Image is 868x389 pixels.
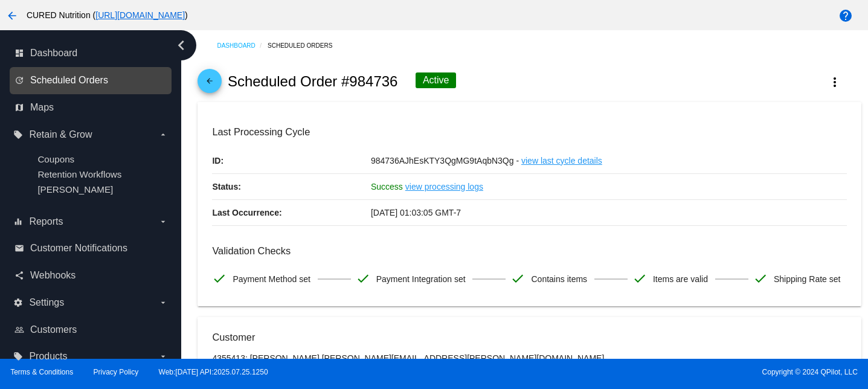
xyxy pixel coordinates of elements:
span: [DATE] 01:03:05 GMT-7 [371,208,461,217]
a: Coupons [37,154,74,164]
span: Scheduled Orders [30,75,108,86]
i: share [14,271,24,280]
a: [PERSON_NAME] [37,184,113,194]
a: update Scheduled Orders [14,71,168,90]
span: Payment Integration set [376,266,466,292]
a: view last cycle details [521,148,602,173]
span: Webhooks [30,270,76,281]
i: local_offer [13,352,23,361]
i: map [14,103,24,112]
p: Last Occurrence: [212,200,371,225]
i: local_offer [13,130,23,140]
mat-icon: check [753,271,768,286]
h2: Scheduled Order #984736 [228,73,398,90]
span: Products [29,351,67,362]
i: dashboard [14,48,24,58]
p: ID: [212,148,371,173]
p: Status: [212,174,371,199]
a: Scheduled Orders [268,36,343,55]
span: Retain & Grow [29,129,92,140]
a: share Webhooks [14,266,168,285]
h3: Validation Checks [212,245,846,257]
span: 984736AJhEsKTY3QgMG9tAqbN3Qg - [371,156,519,166]
span: Customer Notifications [30,243,127,254]
mat-icon: check [356,271,370,286]
i: chevron_left [172,36,191,55]
span: Maps [30,102,54,113]
span: Items are valid [653,266,708,292]
span: Success [371,182,403,191]
mat-icon: check [212,271,227,286]
i: people_outline [14,325,24,335]
a: Web:[DATE] API:2025.07.25.1250 [159,368,268,376]
mat-icon: arrow_back [202,77,217,91]
a: dashboard Dashboard [14,43,168,63]
span: Payment Method set [233,266,310,292]
i: update [14,76,24,85]
p: 4355413: [PERSON_NAME] [PERSON_NAME][EMAIL_ADDRESS][PERSON_NAME][DOMAIN_NAME] [212,353,846,363]
i: email [14,243,24,253]
span: Settings [29,297,64,308]
a: map Maps [14,98,168,117]
mat-icon: check [510,271,525,286]
h3: Customer [212,332,846,343]
i: equalizer [13,217,23,227]
span: Reports [29,216,63,227]
i: settings [13,298,23,307]
a: Dashboard [217,36,268,55]
mat-icon: check [632,271,647,286]
span: Copyright © 2024 QPilot, LLC [445,368,858,376]
mat-icon: arrow_back [5,8,19,23]
a: Retention Workflows [37,169,121,179]
h3: Last Processing Cycle [212,126,846,138]
a: email Customer Notifications [14,239,168,258]
span: Shipping Rate set [774,266,841,292]
a: [URL][DOMAIN_NAME] [95,10,185,20]
span: Contains items [531,266,587,292]
div: Active [416,72,457,88]
i: arrow_drop_down [158,130,168,140]
span: Customers [30,324,77,335]
i: arrow_drop_down [158,352,168,361]
a: people_outline Customers [14,320,168,339]
span: Dashboard [30,48,77,59]
mat-icon: help [838,8,853,23]
mat-icon: more_vert [828,75,842,89]
span: CURED Nutrition ( ) [27,10,188,20]
i: arrow_drop_down [158,298,168,307]
i: arrow_drop_down [158,217,168,227]
a: view processing logs [405,174,483,199]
